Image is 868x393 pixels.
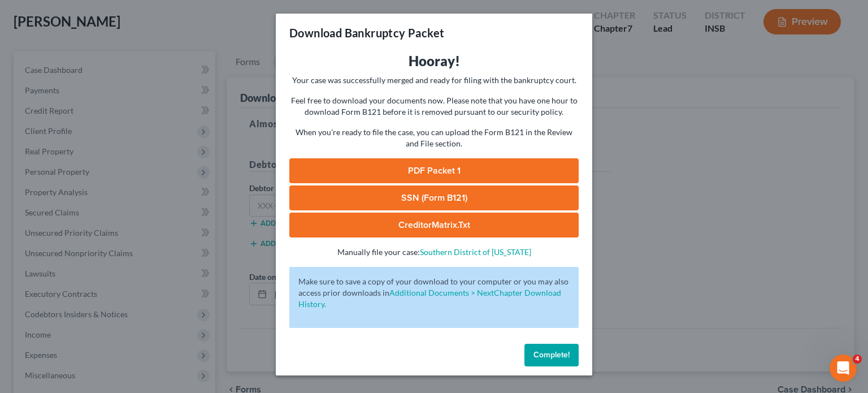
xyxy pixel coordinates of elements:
[420,247,531,257] a: Southern District of [US_STATE]
[289,75,579,86] p: Your case was successfully merged and ready for filing with the bankruptcy court.
[289,213,579,237] a: CreditorMatrix.txt
[289,52,579,70] h3: Hooray!
[289,185,579,210] a: SSN (Form B121)
[853,355,862,364] span: 4
[830,355,857,382] iframe: Intercom live chat
[524,344,579,366] button: Complete!
[289,158,579,183] a: PDF Packet 1
[298,276,570,310] p: Make sure to save a copy of your download to your computer or you may also access prior downloads in
[289,95,579,118] p: Feel free to download your documents now. Please note that you have one hour to download Form B12...
[289,25,444,41] h3: Download Bankruptcy Packet
[289,127,579,149] p: When you're ready to file the case, you can upload the Form B121 in the Review and File section.
[298,288,561,309] a: Additional Documents > NextChapter Download History.
[533,350,570,360] span: Complete!
[289,247,579,258] p: Manually file your case:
